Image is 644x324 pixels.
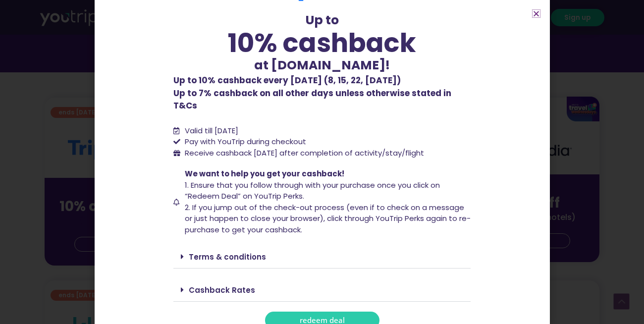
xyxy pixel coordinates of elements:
[173,74,471,112] p: Up to 7% cashback on all other days unless otherwise stated in T&Cs
[173,11,471,74] div: Up to at [DOMAIN_NAME]!
[189,252,266,262] a: Terms & conditions
[185,148,424,158] span: Receive cashback [DATE] after completion of activity/stay/flight
[185,125,238,136] span: Valid till [DATE]
[173,74,401,86] b: Up to 10% cashback every [DATE] (8, 15, 22, [DATE])
[182,136,306,148] span: Pay with YouTrip during checkout
[173,30,471,56] div: 10% cashback
[300,317,345,324] span: redeem deal
[533,10,540,17] a: Close
[173,245,471,269] div: Terms & conditions
[185,202,471,235] span: 2. If you jump out of the check-out process (even if to check on a message or just happen to clos...
[189,285,255,295] a: Cashback Rates
[173,278,471,302] div: Cashback Rates
[185,180,440,202] span: 1. Ensure that you follow through with your purchase once you click on “Redeem Deal” on YouTrip P...
[185,168,344,179] span: We want to help you get your cashback!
